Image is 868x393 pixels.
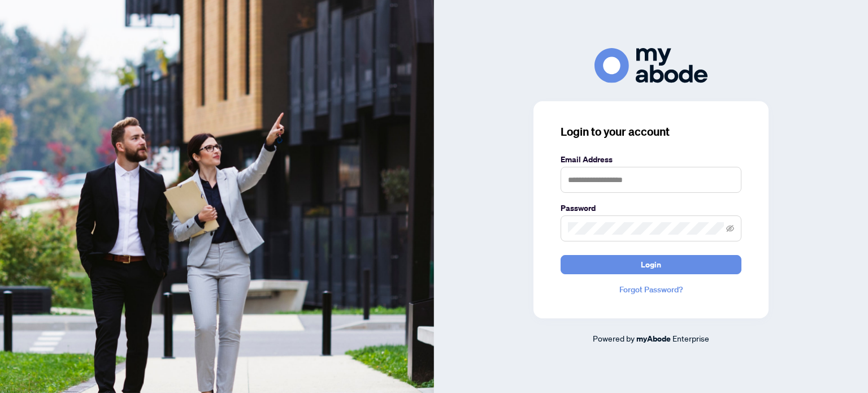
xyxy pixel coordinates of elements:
[561,255,741,274] button: Login
[561,283,741,296] a: Forgot Password?
[593,333,635,343] span: Powered by
[636,332,671,345] a: myAbode
[561,124,741,140] h3: Login to your account
[561,202,741,214] label: Password
[672,333,709,343] span: Enterprise
[561,153,741,166] label: Email Address
[726,224,734,232] span: eye-invisible
[594,48,708,83] img: ma-logo
[641,256,661,274] span: Login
